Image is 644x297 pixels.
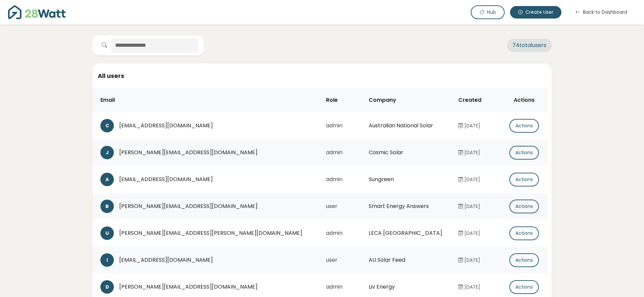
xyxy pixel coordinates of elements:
[119,229,315,237] div: [PERSON_NAME][EMAIL_ADDRESS][PERSON_NAME][DOMAIN_NAME]
[509,253,539,267] button: Actions
[510,6,561,18] button: Create User
[326,122,342,129] span: admin
[369,229,447,237] div: LECA [GEOGRAPHIC_DATA]
[326,283,342,291] span: admin
[458,122,498,129] div: [DATE]
[100,253,114,267] div: I
[369,148,447,157] div: Cosmic Solar
[363,88,453,112] th: Company
[458,257,498,264] div: [DATE]
[326,148,342,156] span: admin
[509,200,539,213] button: Actions
[458,176,498,183] div: [DATE]
[326,229,342,237] span: admin
[326,256,337,264] span: user
[119,202,315,210] div: [PERSON_NAME][EMAIL_ADDRESS][DOMAIN_NAME]
[119,122,315,130] div: [EMAIL_ADDRESS][DOMAIN_NAME]
[100,280,114,294] div: D
[503,88,548,112] th: Actions
[98,72,546,80] h5: All users
[458,284,498,291] div: [DATE]
[100,146,114,159] div: J
[369,202,447,210] div: Smart Energy Answers
[509,146,539,160] button: Actions
[567,5,636,19] button: Back to Dashboard
[507,39,552,52] span: 74 total users
[509,280,539,294] button: Actions
[369,175,447,183] div: Sungreen
[458,230,498,237] div: [DATE]
[453,88,503,112] th: Created
[471,5,505,19] button: Hub
[326,175,342,183] span: admin
[8,5,65,19] img: 28Watt
[119,283,315,291] div: [PERSON_NAME][EMAIL_ADDRESS][DOMAIN_NAME]
[119,256,315,264] div: [EMAIL_ADDRESS][DOMAIN_NAME]
[458,149,498,156] div: [DATE]
[100,173,114,186] div: A
[369,283,447,291] div: Liv Energy
[458,203,498,210] div: [DATE]
[509,226,539,240] button: Actions
[100,119,114,132] div: C
[509,119,539,133] button: Actions
[119,175,315,183] div: [EMAIL_ADDRESS][DOMAIN_NAME]
[119,148,315,157] div: [PERSON_NAME][EMAIL_ADDRESS][DOMAIN_NAME]
[509,173,539,186] button: Actions
[369,256,447,264] div: AU Solar Feed
[100,226,114,240] div: U
[369,122,447,130] div: Australian National Solar
[326,202,337,210] span: user
[92,88,321,112] th: Email
[100,200,114,213] div: B
[321,88,363,112] th: Role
